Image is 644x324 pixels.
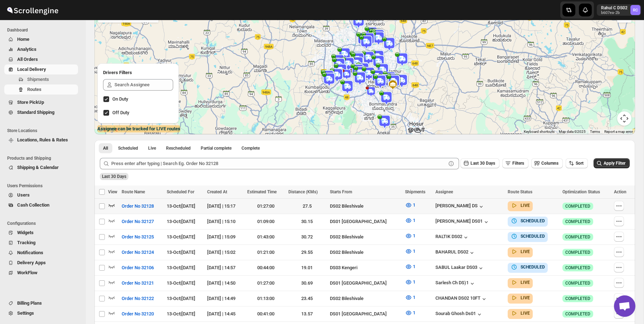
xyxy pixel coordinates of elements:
[288,233,326,241] div: 30.72
[288,203,326,210] div: 27.5
[96,125,120,134] a: Open this area in Google Maps (opens a new window)
[614,189,626,194] span: Action
[288,218,326,225] div: 30.15
[330,295,401,302] div: DS02 Bileshivale
[17,137,68,142] span: Locations, Rules & Rates
[614,295,635,317] div: Open chat
[565,250,590,255] span: COMPLETED
[521,218,545,223] b: SCHEDULED
[17,37,29,42] span: Home
[288,249,326,256] div: 29.55
[122,295,154,302] span: Order No 32122
[7,155,81,161] span: Products and Shipping
[288,310,326,318] div: 13.57
[435,265,484,272] button: SABUL Laakar DS03
[207,203,243,210] div: [DATE] | 15:17
[17,192,30,198] span: Users
[117,308,158,320] button: Order No 32120
[521,311,530,316] b: LIVE
[565,203,590,209] span: COMPLETED
[330,310,401,318] div: DS01 [GEOGRAPHIC_DATA]
[604,161,625,166] span: Apply Filter
[167,234,195,240] span: 13-Oct | [DATE]
[435,189,453,194] span: Assignee
[112,96,128,102] span: On Duty
[435,218,490,226] button: [PERSON_NAME] DS01
[167,189,194,194] span: Scheduled For
[103,145,108,151] span: All
[17,57,38,62] span: All Orders
[511,233,545,240] button: SCHEDULED
[521,295,530,300] b: LIVE
[117,293,158,304] button: Order No 32122
[247,295,284,302] div: 01:13:00
[565,280,590,286] span: COMPLETED
[435,311,483,318] div: Sourab Ghosh Ds01
[502,158,528,168] button: Filters
[511,217,545,224] button: SCHEDULED
[207,310,243,318] div: [DATE] | 14:45
[330,249,401,256] div: DS02 Bileshivale
[330,203,401,210] div: DS02 Bileshivale
[122,280,154,287] span: Order No 32121
[122,218,154,225] span: Order No 32127
[17,300,42,306] span: Billing Plans
[401,292,420,303] button: 1
[4,228,78,238] button: Widgets
[413,295,415,300] span: 1
[167,250,195,255] span: 13-Oct | [DATE]
[413,233,415,238] span: 1
[511,294,530,301] button: LIVE
[604,130,633,134] a: Report a map error
[330,280,401,287] div: DS01 [GEOGRAPHIC_DATA]
[565,296,590,301] span: COMPLETED
[207,233,243,241] div: [DATE] | 15:09
[512,161,524,166] span: Filters
[247,218,284,225] div: 01:09:00
[167,219,195,224] span: 13-Oct | [DATE]
[111,158,446,169] input: Press enter after typing | Search Eg. Order No 32128
[27,77,49,82] span: Shipments
[4,190,78,200] button: Users
[4,163,78,173] button: Shipping & Calendar
[401,276,420,288] button: 1
[247,203,284,210] div: 01:27:00
[435,249,475,256] button: BAHARUL DS02
[565,234,590,240] span: COMPLETED
[524,129,555,134] button: Keyboard shortcuts
[117,277,158,289] button: Order No 32121
[207,249,243,256] div: [DATE] | 15:02
[565,219,590,224] span: COMPLETED
[4,84,78,95] button: Routes
[435,280,476,287] div: Sarlesh Ch DS)1
[594,158,630,168] button: Apply Filter
[117,247,158,258] button: Order No 32124
[102,174,126,179] span: Last 30 Days
[241,145,260,151] span: Complete
[460,158,499,168] button: Last 30 Days
[117,216,158,227] button: Order No 32127
[601,5,628,11] p: Rahul C DS02
[207,280,243,287] div: [DATE] | 14:50
[207,218,243,225] div: [DATE] | 15:10
[559,130,586,134] span: Map data ©2025
[99,143,112,153] button: All routes
[401,215,420,226] button: 1
[122,264,154,271] span: Order No 32106
[167,296,195,301] span: 13-Oct | [DATE]
[114,79,173,91] input: Search Assignee
[4,54,78,64] button: All Orders
[435,203,485,210] button: [PERSON_NAME] DS
[17,110,54,115] span: Standard Shipping
[167,280,195,286] span: 13-Oct | [DATE]
[401,261,420,272] button: 1
[521,234,545,239] b: SCHEDULED
[247,189,277,194] span: Estimated Time
[122,310,154,318] span: Order No 32120
[435,234,469,241] div: RALTIK DS02
[122,249,154,256] span: Order No 32124
[4,135,78,145] button: Locations, Rules & Rates
[511,310,530,317] button: LIVE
